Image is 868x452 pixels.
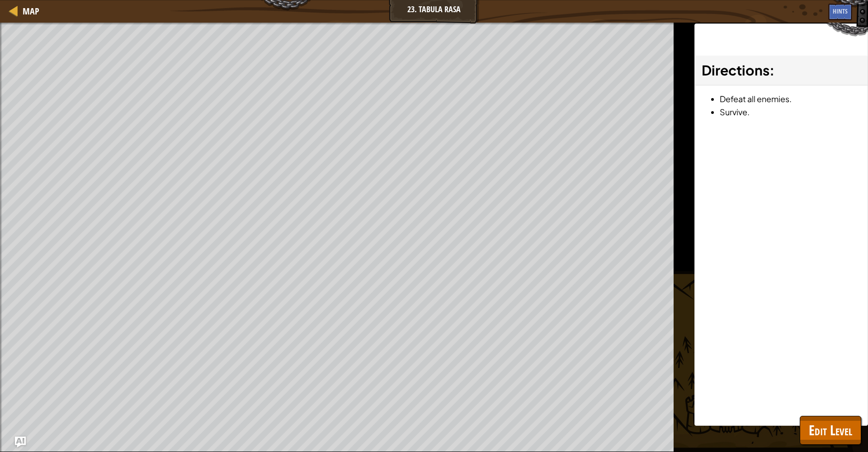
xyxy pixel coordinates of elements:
[702,61,769,79] span: Directions
[833,7,848,15] span: Hints
[18,5,39,17] a: Map
[809,421,852,439] span: Edit Level
[720,92,861,105] li: Defeat all enemies.
[702,60,861,80] h3: :
[23,5,39,17] span: Map
[15,437,26,447] button: Ask AI
[720,105,861,118] li: Survive.
[800,416,861,445] button: Edit Level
